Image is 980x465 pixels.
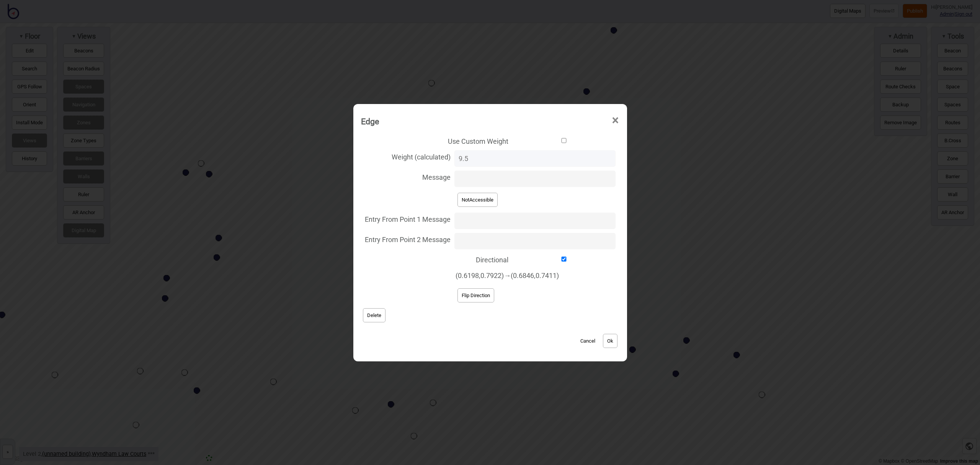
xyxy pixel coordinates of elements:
[456,269,615,283] span: (0.6198,0.7922) → (0.6846,0.7411)
[454,213,615,229] input: Entry From Point 1 Message
[512,138,616,143] input: Use Custom Weight
[361,113,379,130] div: Edge
[361,133,508,148] span: Use Custom Weight
[361,231,451,247] span: Entry From Point 2 Message
[577,334,599,348] button: Cancel
[363,308,385,322] button: Delete
[457,288,494,302] button: Flip Direction
[454,150,615,167] input: Weight (calculated)
[457,193,498,207] button: NotAccessible
[361,211,451,226] span: Entry From Point 1 Message
[361,148,451,164] span: Weight (calculated)
[454,171,615,187] input: Message
[512,257,616,262] input: Directional
[603,334,617,348] button: Ok
[361,251,508,267] span: Directional
[454,233,615,249] input: Entry From Point 2 Message
[611,108,619,133] span: ×
[361,169,451,184] span: Message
